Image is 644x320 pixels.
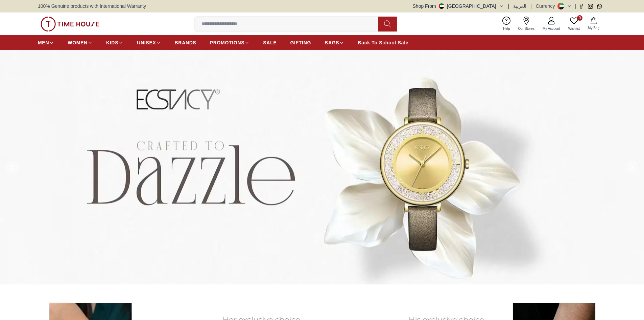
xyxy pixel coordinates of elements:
[500,26,513,31] span: Help
[106,39,118,46] span: KIDS
[597,4,602,9] a: Whatsapp
[514,15,539,33] a: Our Stores
[564,15,584,33] a: 0Wishlist
[513,3,526,9] button: العربية
[585,25,602,30] span: My Bag
[38,3,146,9] span: 100% Genuine products with International Warranty
[536,3,558,9] div: Currency
[263,39,277,46] span: SALE
[175,37,196,49] a: BRANDS
[175,39,196,46] span: BRANDS
[588,4,593,9] a: Instagram
[358,37,408,49] a: Back To School Sale
[575,3,576,9] span: |
[290,39,311,46] span: GIFTING
[137,39,156,46] span: UNISEX
[579,4,584,9] a: Facebook
[263,37,277,49] a: SALE
[413,3,504,9] button: Shop From[GEOGRAPHIC_DATA]
[325,39,339,46] span: BAGS
[566,26,582,31] span: Wishlist
[508,3,509,9] span: |
[210,39,245,46] span: PROMOTIONS
[516,26,537,31] span: Our Stores
[210,37,250,49] a: PROMOTIONS
[290,37,311,49] a: GIFTING
[499,15,514,33] a: Help
[325,37,344,49] a: BAGS
[577,15,582,21] span: 0
[540,26,563,31] span: My Account
[439,3,444,9] img: United Arab Emirates
[530,3,532,9] span: |
[584,16,603,32] button: My Bag
[68,37,93,49] a: WOMEN
[68,39,88,46] span: WOMEN
[358,39,408,46] span: Back To School Sale
[137,37,161,49] a: UNISEX
[38,39,49,46] span: MEN
[38,37,54,49] a: MEN
[41,17,99,31] img: ...
[106,37,123,49] a: KIDS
